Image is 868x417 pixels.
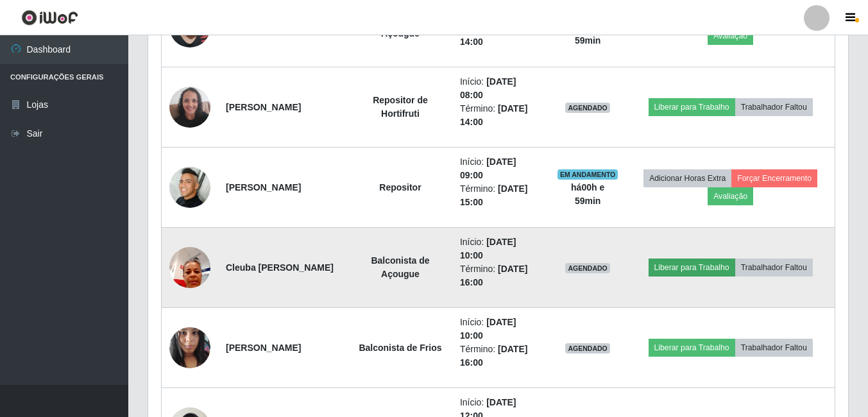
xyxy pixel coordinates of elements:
[226,262,334,273] strong: Cleuba [PERSON_NAME]
[649,339,735,357] button: Liberar para Trabalho
[735,259,813,277] button: Trabalhador Faltou
[379,182,421,192] strong: Repositor
[565,263,610,273] span: AGENDADO
[169,80,210,134] img: 1747182351528.jpeg
[460,262,541,289] li: Término:
[460,155,541,182] li: Início:
[460,22,541,49] li: Término:
[460,76,516,100] time: [DATE] 08:00
[371,255,429,279] strong: Balconista de Açougue
[460,317,516,341] time: [DATE] 10:00
[21,10,78,26] img: CoreUI Logo
[565,343,610,353] span: AGENDADO
[735,98,813,116] button: Trabalhador Faltou
[571,182,604,206] strong: há 00 h e 59 min
[649,259,735,277] button: Liberar para Trabalho
[460,237,516,260] time: [DATE] 10:00
[460,157,516,180] time: [DATE] 09:00
[708,27,753,45] button: Avaliação
[359,343,441,353] strong: Balconista de Frios
[565,103,610,113] span: AGENDADO
[731,169,817,187] button: Forçar Encerramento
[460,343,541,370] li: Término:
[735,339,813,357] button: Trabalhador Faltou
[169,167,210,208] img: 1690477066361.jpeg
[557,169,618,180] span: EM ANDAMENTO
[708,187,753,205] button: Avaliação
[226,182,301,192] strong: [PERSON_NAME]
[373,95,428,119] strong: Repositor de Hortifruti
[226,102,301,112] strong: [PERSON_NAME]
[169,240,210,294] img: 1691073394546.jpeg
[460,316,541,343] li: Início:
[643,169,731,187] button: Adicionar Horas Extra
[460,102,541,129] li: Término:
[649,98,735,116] button: Liberar para Trabalho
[460,75,541,102] li: Início:
[226,343,301,353] strong: [PERSON_NAME]
[571,22,604,46] strong: há 01 h e 59 min
[169,320,210,375] img: 1699963072939.jpeg
[460,235,541,262] li: Início:
[460,182,541,209] li: Término:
